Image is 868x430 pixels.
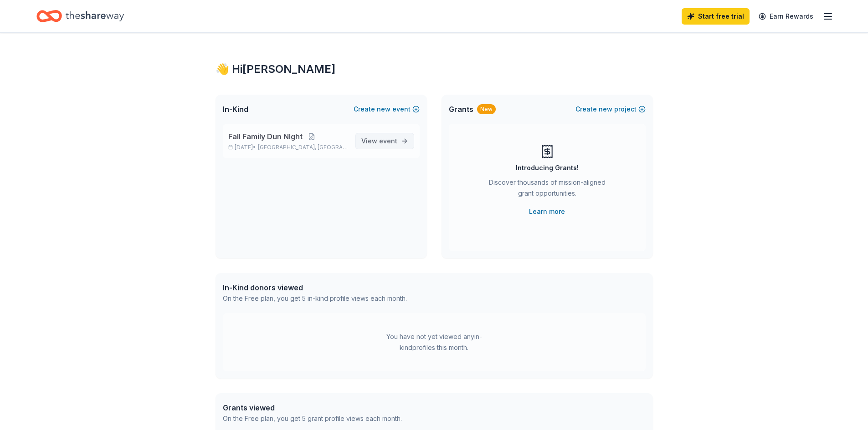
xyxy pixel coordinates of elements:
a: View event [355,133,414,149]
a: Start free trial [682,8,750,25]
span: In-Kind [223,104,248,115]
span: View [361,136,397,147]
div: New [477,104,496,114]
span: new [599,104,612,115]
span: new [377,104,390,115]
span: [GEOGRAPHIC_DATA], [GEOGRAPHIC_DATA] [258,144,348,151]
button: Createnewevent [354,104,420,115]
div: 👋 Hi [PERSON_NAME] [216,62,653,76]
span: Fall Family Dun NIght [228,131,303,142]
a: Earn Rewards [753,8,819,25]
button: Createnewproject [575,104,646,115]
span: event [379,137,397,145]
div: Grants viewed [223,402,402,413]
div: You have not yet viewed any in-kind profiles this month. [377,331,491,353]
div: Discover thousands of mission-aligned grant opportunities. [485,177,609,202]
div: On the Free plan, you get 5 grant profile views each month. [223,413,402,424]
p: [DATE] • [228,144,348,151]
div: In-Kind donors viewed [223,282,407,293]
div: On the Free plan, you get 5 in-kind profile views each month. [223,293,407,304]
a: Learn more [529,206,565,217]
span: Grants [449,104,473,115]
div: Introducing Grants! [516,162,579,173]
a: Home [36,5,124,27]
